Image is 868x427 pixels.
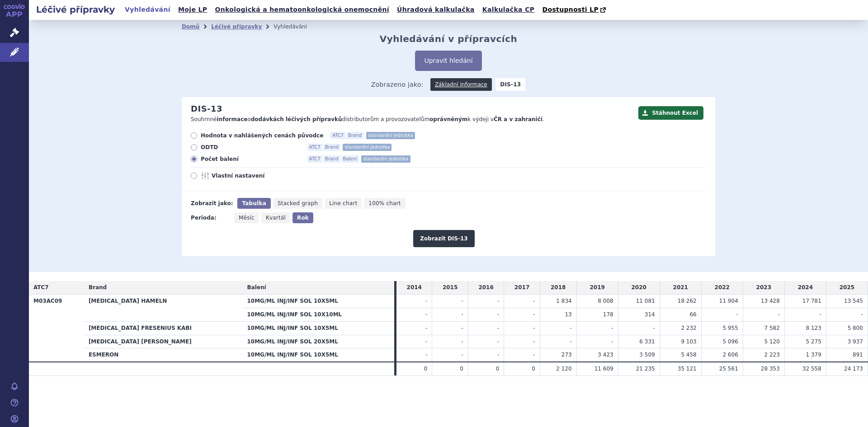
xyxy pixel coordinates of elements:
[361,155,410,163] span: standardní jednotka
[462,311,463,318] span: -
[84,295,243,322] th: [MEDICAL_DATA] HAMELN
[84,321,243,335] th: [MEDICAL_DATA] FRESENIUS KABI
[653,325,655,331] span: -
[722,352,738,358] span: 2 606
[802,366,821,372] span: 32 558
[565,311,571,318] span: 13
[611,338,613,345] span: -
[533,338,535,345] span: -
[678,366,697,372] span: 35 121
[722,338,738,345] span: 5 096
[212,4,392,16] a: Onkologická a hematoonkologická onemocnění
[678,298,697,304] span: 18 262
[495,78,525,91] strong: DIS-13
[424,366,428,372] span: 0
[425,325,427,331] span: -
[681,325,696,331] span: 2 232
[497,325,499,331] span: -
[826,281,868,294] td: 2025
[307,144,322,151] span: ATC7
[371,78,424,91] span: Zobrazeno jako:
[429,116,467,122] strong: oprávněným
[594,366,613,372] span: 11 609
[468,281,504,294] td: 2016
[242,200,266,206] span: Tabulka
[660,281,701,294] td: 2021
[764,338,779,345] span: 5 120
[598,298,613,304] span: 8 008
[844,298,863,304] span: 13 545
[212,172,311,179] span: Vlastní nastavení
[297,215,309,221] span: Rok
[462,338,463,345] span: -
[413,230,474,247] button: Zobrazit DIS-13
[761,366,780,372] span: 28 353
[764,352,779,358] span: 2 223
[480,4,538,16] a: Kalkulačka CP
[681,338,696,345] span: 9 103
[497,338,499,345] span: -
[330,132,345,139] span: ATC7
[848,338,863,345] span: 3 937
[719,366,738,372] span: 25 561
[603,311,613,318] span: 178
[736,311,738,318] span: -
[539,4,610,16] a: Dostupnosti LP
[611,325,613,331] span: -
[806,338,821,345] span: 5 275
[639,338,655,345] span: 6 331
[638,106,703,120] button: Stáhnout Excel
[636,366,655,372] span: 21 235
[242,335,394,348] th: 10MG/ML INJ/INF SOL 20X5ML
[861,311,863,318] span: -
[29,3,122,16] h2: Léčivé přípravky
[802,298,821,304] span: 17 781
[494,116,542,122] strong: ČR a v zahraničí
[462,352,463,358] span: -
[341,155,359,163] span: Balení
[618,281,660,294] td: 2020
[425,298,427,304] span: -
[532,366,535,372] span: 0
[556,298,571,304] span: 1 834
[645,311,655,318] span: 314
[681,352,696,358] span: 5 458
[761,298,780,304] span: 13 428
[175,4,210,16] a: Moje LP
[639,352,655,358] span: 3 509
[191,104,222,114] h2: DIS-13
[432,281,468,294] td: 2015
[122,4,173,16] a: Vyhledávání
[84,348,243,362] th: ESMERON
[396,281,432,294] td: 2014
[533,352,535,358] span: -
[242,295,394,308] th: 10MG/ML INJ/INF SOL 10X5ML
[191,198,233,209] div: Zobrazit jako:
[242,321,394,335] th: 10MG/ML INJ/INF SOL 10X5ML
[430,78,492,91] a: Základní informace
[806,352,821,358] span: 1 379
[598,352,613,358] span: 3 423
[570,338,571,345] span: -
[853,352,863,358] span: 891
[460,366,463,372] span: 0
[504,281,540,294] td: 2017
[307,155,322,163] span: ATC7
[274,20,319,33] li: Vyhledávání
[497,352,499,358] span: -
[556,366,571,372] span: 2 120
[366,132,415,139] span: standardní jednotka
[425,352,427,358] span: -
[820,311,821,318] span: -
[848,325,863,331] span: 5 800
[329,200,357,206] span: Line chart
[462,298,463,304] span: -
[84,335,243,348] th: [MEDICAL_DATA] [PERSON_NAME]
[201,132,323,139] span: Hodnota v nahlášených cenách původce
[394,4,477,16] a: Úhradová kalkulačka
[844,366,863,372] span: 24 173
[29,295,84,362] th: M03AC09
[191,116,634,123] p: Souhrnné o distributorům a provozovatelům k výdeji v .
[380,33,518,44] h2: Vyhledávání v přípravcích
[415,51,481,71] button: Upravit hledání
